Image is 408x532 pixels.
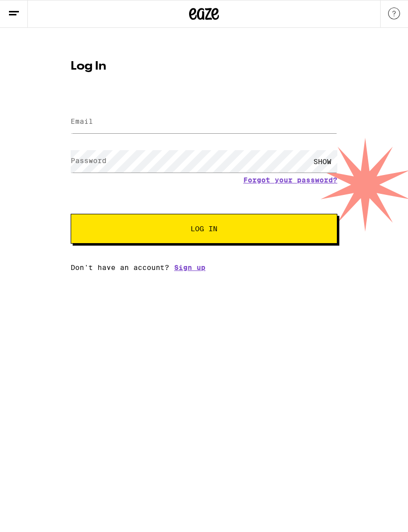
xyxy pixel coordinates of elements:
div: SHOW [307,150,337,173]
button: Log In [71,214,337,244]
label: Password [71,157,106,165]
a: Forgot your password? [243,176,337,184]
h1: Log In [71,61,337,73]
span: Log In [191,225,217,232]
a: Sign up [174,264,205,271]
input: Email [71,111,337,133]
div: Don't have an account? [71,264,337,271]
label: Email [71,117,93,125]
